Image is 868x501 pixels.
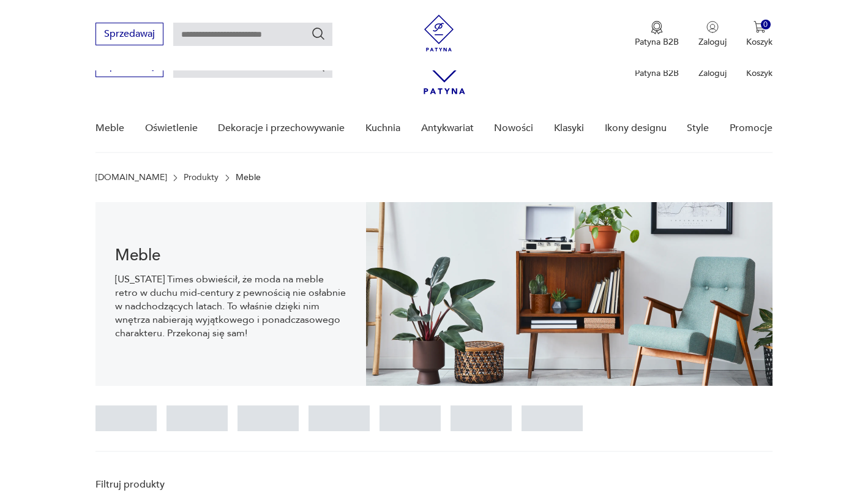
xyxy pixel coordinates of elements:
[706,21,719,33] img: Ikonka użytkownika
[605,105,667,152] a: Ikony designu
[95,105,124,152] a: Meble
[730,105,773,152] a: Promocje
[184,173,219,183] a: Produkty
[218,105,345,152] a: Dekoracje i przechowywanie
[494,105,533,152] a: Nowości
[754,21,766,33] img: Ikona koszyka
[95,31,163,39] a: Sprzedawaj
[311,26,326,41] button: Szukaj
[698,21,727,48] button: Zaloguj
[687,105,709,152] a: Style
[366,202,773,386] img: Meble
[421,105,474,152] a: Antykwariat
[95,478,245,491] p: Filtruj produkty
[115,248,346,263] h1: Meble
[236,173,261,183] p: Meble
[635,36,679,48] p: Patyna B2B
[746,67,773,79] p: Koszyk
[651,21,663,34] img: Ikona medalu
[421,15,457,51] img: Patyna - sklep z meblami i dekoracjami vintage
[95,23,163,45] button: Sprzedawaj
[746,36,773,48] p: Koszyk
[635,21,679,48] a: Ikona medaluPatyna B2B
[698,36,727,48] p: Zaloguj
[635,67,679,79] p: Patyna B2B
[554,105,584,152] a: Klasyki
[698,67,727,79] p: Zaloguj
[145,105,198,152] a: Oświetlenie
[95,173,167,183] a: [DOMAIN_NAME]
[761,20,771,30] div: 0
[365,105,400,152] a: Kuchnia
[95,62,163,71] a: Sprzedawaj
[635,21,679,48] button: Patyna B2B
[746,21,773,48] button: 0Koszyk
[115,273,346,340] p: [US_STATE] Times obwieścił, że moda na meble retro w duchu mid-century z pewnością nie osłabnie w...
